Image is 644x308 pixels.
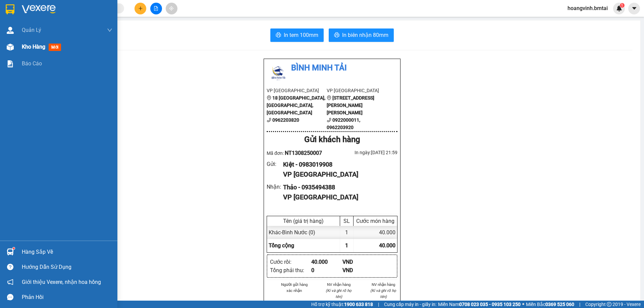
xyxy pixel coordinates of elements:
[135,3,146,14] button: plus
[7,279,13,285] span: notification
[6,4,14,14] img: logo-vxr
[283,169,392,180] div: VP [GEOGRAPHIC_DATA]
[562,4,613,12] span: hoangvinh.bmtai
[522,303,524,306] span: ⚪️
[326,288,352,299] i: (Kí và ghi rõ họ tên)
[342,218,352,224] div: SL
[22,292,112,302] div: Phản hồi
[169,6,174,11] span: aim
[22,262,112,272] div: Hướng dẫn sử dụng
[3,3,97,16] li: Bình Minh Tải
[355,218,395,224] div: Cước món hàng
[327,96,331,100] span: environment
[166,3,177,14] button: aim
[150,3,162,14] button: file-add
[270,28,324,42] button: printerIn tem 100mm
[270,258,311,266] div: Cước rồi :
[545,302,574,307] strong: 0369 525 060
[22,59,42,68] span: Báo cáo
[631,5,637,11] span: caret-down
[267,96,271,100] span: environment
[344,302,373,307] strong: 1900 633 818
[325,282,353,288] li: NV nhận hàng
[283,183,392,192] div: Thảo - 0935494388
[311,258,342,266] div: 40.000
[7,294,13,300] span: message
[354,226,397,239] div: 40.000
[579,301,580,308] span: |
[267,87,327,94] li: VP [GEOGRAPHIC_DATA]
[280,282,309,294] li: Người gửi hàng xác nhận
[327,117,360,130] b: 0922000011, 0962203920
[379,242,395,249] span: 40.000
[327,95,374,115] b: [STREET_ADDRESS][PERSON_NAME][PERSON_NAME]
[276,32,281,39] span: printer
[526,301,574,308] span: Miền Bắc
[154,6,158,11] span: file-add
[329,28,394,42] button: printerIn biên nhận 80mm
[46,28,89,51] li: VP [GEOGRAPHIC_DATA]
[267,62,290,85] img: logo.jpg
[311,266,342,274] div: 0
[438,301,521,308] span: Miền Nam
[269,242,294,249] span: Tổng cộng
[620,3,625,8] sup: 1
[22,26,41,34] span: Quản Lý
[7,27,14,34] img: warehouse-icon
[269,229,315,236] span: Khác - Bình Nước (0)
[342,31,388,39] span: In biên nhận 80mm
[272,117,299,123] b: 0962203820
[267,118,271,122] span: phone
[267,149,332,157] div: Mã đơn:
[7,264,13,270] span: question-circle
[327,118,331,122] span: phone
[267,160,283,168] div: Gửi :
[22,44,45,50] span: Kho hàng
[628,3,640,14] button: caret-down
[283,192,392,202] div: VP [GEOGRAPHIC_DATA]
[340,226,354,239] div: 1
[311,301,373,308] span: Hỗ trợ kỹ thuật:
[49,44,61,51] span: mới
[342,266,374,274] div: VND
[378,301,379,308] span: |
[607,302,611,307] span: copyright
[370,288,396,299] i: (Kí và ghi rõ họ tên)
[107,27,112,33] span: down
[267,95,325,115] b: 18 [GEOGRAPHIC_DATA], [GEOGRAPHIC_DATA], [GEOGRAPHIC_DATA]
[334,32,339,39] span: printer
[332,149,397,156] div: In ngày: [DATE] 21:59
[3,28,46,51] li: VP [GEOGRAPHIC_DATA]
[369,282,397,288] li: NV nhận hàng
[285,150,322,156] span: NT1308250007
[267,62,397,74] li: Bình Minh Tải
[616,5,622,11] img: icon-new-feature
[22,247,112,257] div: Hàng sắp về
[267,183,283,191] div: Nhận :
[384,301,436,308] span: Cung cấp máy in - giấy in:
[13,247,15,249] sup: 1
[459,302,521,307] strong: 0708 023 035 - 0935 103 250
[7,60,14,67] img: solution-icon
[283,160,392,169] div: Kiệt - 0983019908
[7,44,14,51] img: warehouse-icon
[267,133,397,146] div: Gửi khách hàng
[345,242,348,249] span: 1
[22,278,101,286] span: Giới thiệu Vexere, nhận hoa hồng
[7,248,14,255] img: warehouse-icon
[3,3,27,27] img: logo.jpg
[327,87,387,94] li: VP [GEOGRAPHIC_DATA]
[269,218,338,224] div: Tên (giá trị hàng)
[138,6,143,11] span: plus
[342,258,374,266] div: VND
[270,266,311,274] div: Tổng phải thu :
[284,31,318,39] span: In tem 100mm
[621,3,623,8] span: 1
